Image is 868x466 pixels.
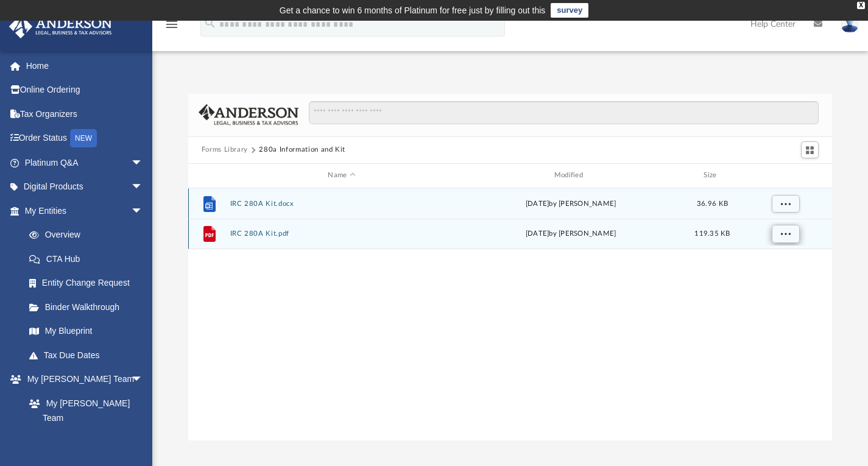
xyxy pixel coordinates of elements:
[459,198,682,209] div: [DATE] by [PERSON_NAME]
[841,15,859,33] img: User Pic
[70,129,97,147] div: NEW
[17,319,155,344] a: My Blueprint
[164,17,179,32] i: menu
[9,54,161,78] a: Home
[742,170,827,181] div: id
[771,225,799,243] button: More options
[688,170,736,181] div: Size
[694,230,730,237] span: 119.35 KB
[17,343,161,367] a: Tax Due Dates
[17,391,149,430] a: My [PERSON_NAME] Team
[857,2,865,9] div: close
[280,3,546,18] div: Get a chance to win 6 months of Platinum for free just by filling out this
[17,247,161,271] a: CTA Hub
[9,78,161,102] a: Online Ordering
[131,150,155,175] span: arrow_drop_down
[9,199,161,223] a: My Entitiesarrow_drop_down
[188,188,833,441] div: grid
[229,170,453,181] div: Name
[17,271,161,295] a: Entity Change Request
[17,223,161,247] a: Overview
[697,200,728,207] span: 36.96 KB
[9,175,161,199] a: Digital Productsarrow_drop_down
[131,175,155,200] span: arrow_drop_down
[17,295,161,319] a: Binder Walkthrough
[202,144,248,155] button: Forms Library
[771,194,799,213] button: More options
[9,126,161,151] a: Order StatusNEW
[459,228,682,239] div: [DATE] by [PERSON_NAME]
[164,23,179,32] a: menu
[551,3,588,18] a: survey
[801,141,819,158] button: Switch to Grid View
[230,199,453,207] button: IRC 280A Kit.docx
[9,150,161,175] a: Platinum Q&Aarrow_drop_down
[309,101,819,124] input: Search files and folders
[459,170,683,181] div: Modified
[5,15,116,38] img: Anderson Advisors Platinum Portal
[203,16,217,30] i: search
[259,144,345,155] button: 280a Information and Kit
[194,170,224,181] div: id
[9,102,161,126] a: Tax Organizers
[131,367,155,392] span: arrow_drop_down
[131,199,155,224] span: arrow_drop_down
[9,367,155,392] a: My [PERSON_NAME] Teamarrow_drop_down
[230,230,453,238] button: IRC 280A Kit.pdf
